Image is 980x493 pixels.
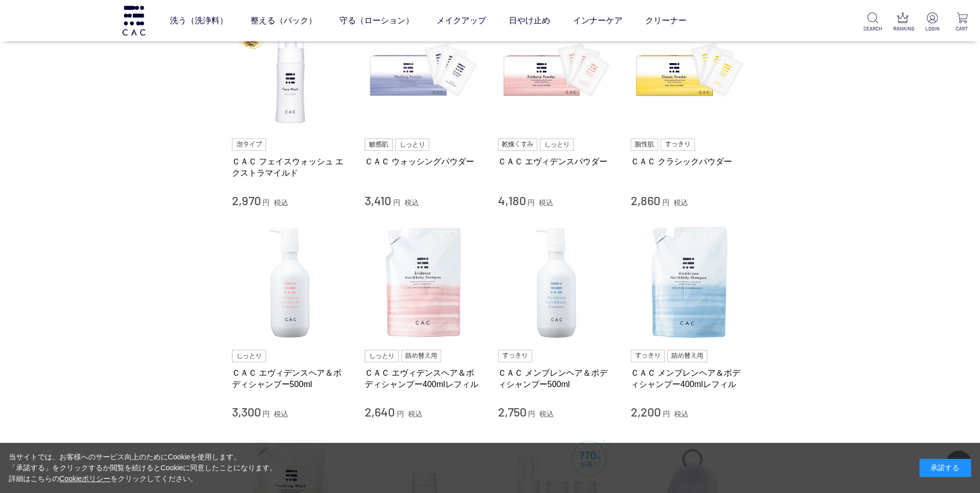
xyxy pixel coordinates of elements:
[437,6,486,35] a: メイクアップ
[251,6,317,35] a: 整える（パック）
[893,25,912,33] p: RANKING
[498,193,526,208] span: 4,180
[232,224,350,342] img: ＣＡＣ エヴィデンスヘア＆ボディシャンプー500ml
[395,138,429,151] img: しっとり
[232,350,266,362] img: しっとり
[498,13,616,131] img: ＣＡＣ エヴィデンスパウダー
[631,193,660,208] span: 2,860
[539,198,553,207] span: 税込
[631,138,658,151] img: 脂性肌
[365,13,483,131] img: ＣＡＣ ウォッシングパウダー
[631,156,749,167] a: ＣＡＣ クラシックパウダー
[893,12,912,33] a: RANKING
[405,198,419,207] span: 税込
[365,404,395,419] span: 2,640
[408,410,423,418] span: 税込
[170,6,228,35] a: 洗う（洗浄料）
[667,350,707,362] img: 詰め替え用
[9,452,277,484] div: 当サイトでは、お客様へのサービス向上のためにCookieを使用します。 「承諾する」をクリックするか閲覧を続けるとCookieに同意したことになります。 詳細はこちらの をクリックしてください。
[498,156,616,167] a: ＣＡＣ エヴィデンスパウダー
[539,410,554,418] span: 税込
[498,350,532,362] img: すっきり
[397,410,404,418] span: 円
[498,367,616,390] a: ＣＡＣ メンブレンヘア＆ボディシャンプー500ml
[393,198,400,207] span: 円
[645,6,687,35] a: クリーナー
[232,13,350,131] img: ＣＡＣ フェイスウォッシュ エクストラマイルド
[631,224,749,342] img: ＣＡＣ メンブレンヘア＆ボディシャンプー400mlレフィル
[401,350,441,362] img: 詰め替え用
[509,6,550,35] a: 日やけ止め
[923,25,942,33] p: LOGIN
[365,193,391,208] span: 3,410
[953,25,972,33] p: CART
[923,12,942,33] a: LOGIN
[863,12,882,33] a: SEARCH
[540,138,574,151] img: しっとり
[121,6,147,35] img: logo
[232,193,261,208] span: 2,970
[274,198,288,207] span: 税込
[339,6,414,35] a: 守る（ローション）
[365,138,393,151] img: 敏感肌
[528,410,535,418] span: 円
[365,156,483,167] a: ＣＡＣ ウォッシングパウダー
[365,367,483,390] a: ＣＡＣ エヴィデンスヘア＆ボディシャンプー400mlレフィル
[232,404,261,419] span: 3,300
[631,367,749,390] a: ＣＡＣ メンブレンヘア＆ボディシャンプー400mlレフィル
[498,224,616,342] img: ＣＡＣ メンブレンヘア＆ボディシャンプー500ml
[863,25,882,33] p: SEARCH
[631,13,749,131] img: ＣＡＣ クラシックパウダー
[674,410,689,418] span: 税込
[953,12,972,33] a: CART
[262,410,270,418] span: 円
[631,404,661,419] span: 2,200
[661,138,695,151] img: すっきり
[365,350,399,362] img: しっとり
[232,138,266,151] img: 泡タイプ
[674,198,688,207] span: 税込
[527,198,535,207] span: 円
[631,350,665,362] img: すっきり
[365,224,483,342] img: ＣＡＣ エヴィデンスヘア＆ボディシャンプー400mlレフィル
[573,6,623,35] a: インナーケア
[920,459,971,477] div: 承諾する
[59,474,111,483] a: Cookieポリシー
[662,198,670,207] span: 円
[498,404,526,419] span: 2,750
[232,367,350,390] a: ＣＡＣ エヴィデンスヘア＆ボディシャンプー500ml
[262,198,270,207] span: 円
[274,410,288,418] span: 税込
[498,138,538,151] img: 乾燥くすみ
[232,156,350,178] a: ＣＡＣ フェイスウォッシュ エクストラマイルド
[663,410,670,418] span: 円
